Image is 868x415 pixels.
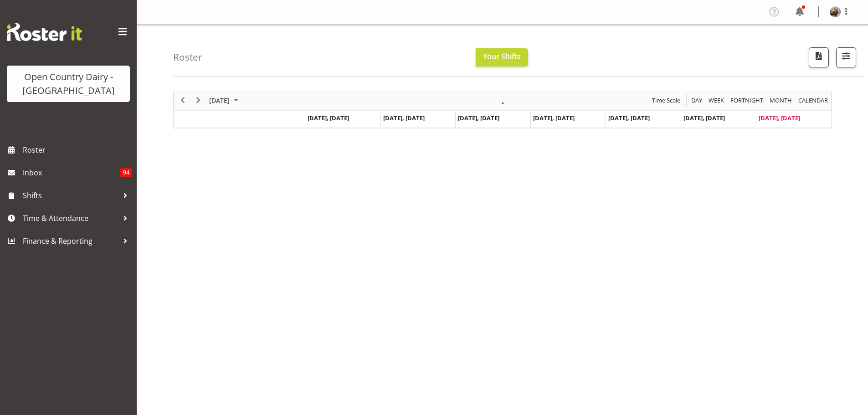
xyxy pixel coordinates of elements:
[23,189,118,202] span: Shifts
[23,143,132,157] span: Roster
[173,52,202,62] h4: Roster
[120,168,132,177] span: 94
[476,48,528,67] button: Your Shifts
[836,47,856,67] button: Filter Shifts
[809,47,829,67] button: Download a PDF of the roster according to the set date range.
[23,234,118,248] span: Finance & Reporting
[7,23,82,41] img: Rosterit website logo
[173,91,832,128] div: Timeline Week of August 17, 2025
[23,211,118,225] span: Time & Attendance
[830,6,841,17] img: brent-adams6c2ed5726f1d41a690d4d5a40633ac2e.png
[483,51,521,61] span: Your Shifts
[23,166,120,179] span: Inbox
[16,70,121,97] div: Open Country Dairy - [GEOGRAPHIC_DATA]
